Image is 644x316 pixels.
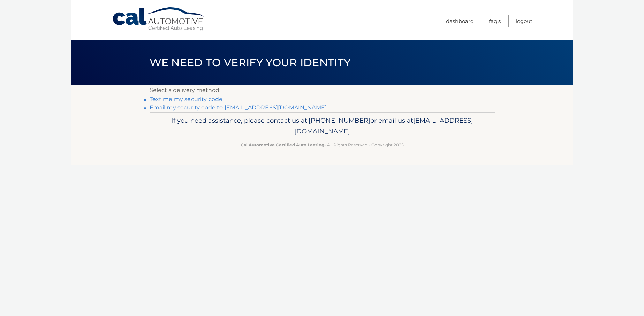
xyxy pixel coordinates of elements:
[150,96,223,102] a: Text me my security code
[112,7,206,32] a: Cal Automotive
[154,141,490,148] p: - All Rights Reserved - Copyright 2025
[516,15,532,27] a: Logout
[446,15,474,27] a: Dashboard
[309,116,370,124] span: [PHONE_NUMBER]
[489,15,501,27] a: FAQ's
[154,115,490,137] p: If you need assistance, please contact us at: or email us at
[150,104,327,111] a: Email my security code to [EMAIL_ADDRESS][DOMAIN_NAME]
[241,142,324,147] strong: Cal Automotive Certified Auto Leasing
[150,56,351,69] span: We need to verify your identity
[150,85,495,95] p: Select a delivery method:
